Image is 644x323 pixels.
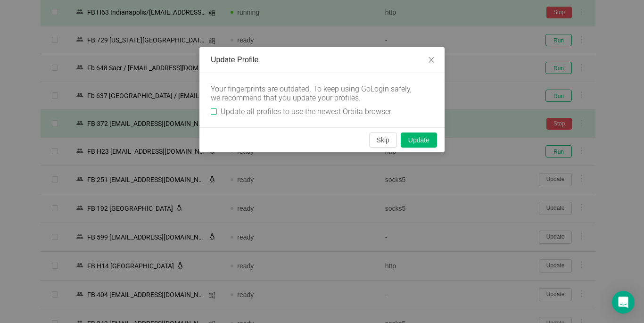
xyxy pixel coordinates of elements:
button: Skip [369,133,397,148]
div: Your fingerprints are outdated. To keep using GoLogin safely, we recommend that you update your p... [211,84,418,102]
button: Close [418,47,445,74]
div: Update Profile [211,55,433,65]
i: icon: close [428,56,435,64]
div: Open Intercom Messenger [612,291,635,314]
button: Update [401,133,437,148]
span: Update all profiles to use the newest Orbita browser [217,107,395,116]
